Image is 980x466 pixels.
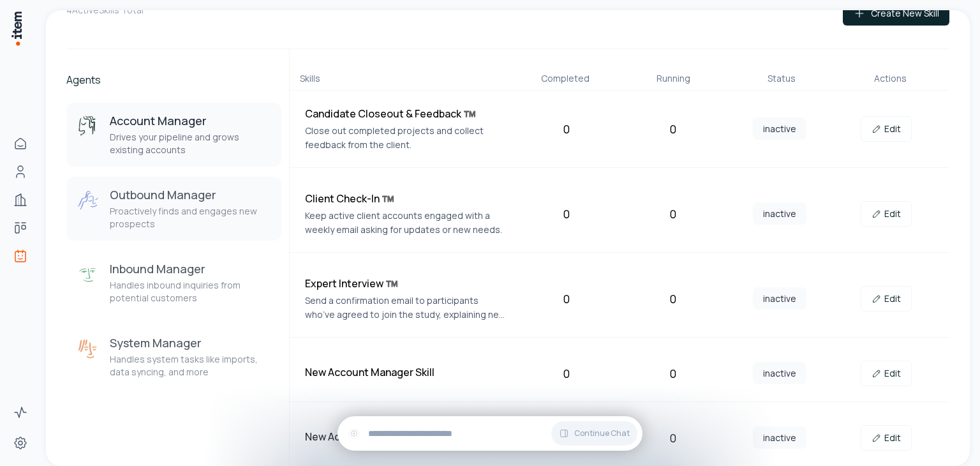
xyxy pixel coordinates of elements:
h4: Candidate Closeout & Feedback ™️ [305,106,508,121]
div: Skills [300,72,506,85]
div: 0 [518,120,614,138]
h3: Outbound Manager [110,187,271,202]
span: inactive [753,202,806,225]
button: Inbound ManagerInbound ManagerHandles inbound inquiries from potential customers [66,251,281,315]
h3: System Manager [110,335,271,350]
img: Account Manager [77,116,100,139]
h3: Account Manager [110,113,271,128]
div: 0 [518,205,614,223]
a: Settings [8,430,33,456]
h4: Expert Interview ™️ [305,276,508,291]
div: 0 [518,365,614,382]
p: Proactively finds and engages new prospects [110,205,271,230]
span: inactive [753,117,806,140]
a: Edit [861,201,912,227]
p: 4 Active Skills Total [66,4,144,17]
button: Create New Skill [843,1,949,26]
div: Status [733,72,831,85]
span: inactive [753,362,806,384]
h3: Inbound Manager [110,261,271,276]
p: Close out completed projects and collect feedback from the client. [305,124,508,152]
div: 0 [625,205,721,223]
a: Edit [861,116,912,142]
button: Continue Chat [551,421,637,446]
button: Account ManagerAccount ManagerDrives your pipeline and grows existing accounts [66,103,281,167]
a: Companies [8,187,33,213]
a: Edit [861,286,912,312]
a: Edit [861,425,912,451]
img: Inbound Manager [77,264,100,287]
p: Send a confirmation email to participants who’ve agreed to join the study, explaining next steps ... [305,294,508,322]
div: Completed [516,72,614,85]
h4: Client Check-In ™️ [305,191,508,206]
a: Activity [8,400,33,425]
a: Edit [861,361,912,386]
div: 0 [625,290,721,308]
p: Keep active client accounts engaged with a weekly email asking for updates or new needs. [305,209,508,237]
p: Handles inbound inquiries from potential customers [110,279,271,304]
div: 0 [625,365,721,382]
img: Outbound Manager [77,190,100,213]
div: Continue Chat [338,416,642,451]
h2: Agents [66,72,281,87]
div: 0 [625,429,721,447]
p: Drives your pipeline and grows existing accounts [110,131,271,156]
a: Home [8,131,33,156]
span: inactive [753,426,806,449]
div: 0 [625,120,721,138]
div: Actions [841,72,939,85]
div: Running [625,72,723,85]
h4: New Account Manager Skill [305,365,508,380]
button: Outbound ManagerOutbound ManagerProactively finds and engages new prospects [66,177,281,241]
span: inactive [753,287,806,310]
img: Item Brain Logo [10,10,23,47]
a: Agents [8,243,33,269]
a: Deals [8,215,33,241]
a: People [8,159,33,184]
div: 0 [518,290,614,308]
img: System Manager [77,338,100,361]
p: Handles system tasks like imports, data syncing, and more [110,353,271,379]
span: Continue Chat [574,428,630,439]
h4: New Account Manager Skill [305,429,508,444]
button: System ManagerSystem ManagerHandles system tasks like imports, data syncing, and more [66,325,281,389]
